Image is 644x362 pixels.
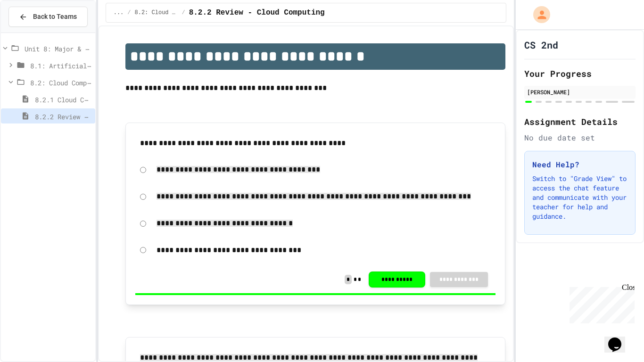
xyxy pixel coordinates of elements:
div: [PERSON_NAME] [527,88,633,96]
font: 8.2.2 Review - Cloud Computing [189,8,325,17]
span: Back to Teams [33,12,77,22]
div: No due date set [524,132,636,143]
iframe: chat widget [566,283,635,323]
h2: Your Progress [524,67,636,80]
font: / [182,9,185,16]
h2: Assignment Details [524,115,636,128]
font: 8.2: Cloud Computing [135,9,203,16]
font: 8.2: Cloud Computing [30,77,106,87]
iframe: chat widget [604,324,635,353]
font: Unit 8: Major & Emerging Technologies [25,43,164,53]
h3: Need Help? [532,159,627,170]
font: 8.2.2 Review - Cloud Computing [35,111,148,121]
span: ... [114,9,124,16]
p: Switch to "Grade View" to access the chat feature and communicate with your teacher for help and ... [532,174,627,221]
font: 8.1: Artificial Intelligence Basics [30,60,162,70]
font: 8.2.1 Cloud Computing: Transforming the Digital World [35,94,235,104]
div: My Account [523,4,553,25]
h1: CS 2nd [524,38,558,51]
button: Back to Teams [8,7,88,27]
div: Chat with us now!Close [4,4,65,60]
span: / [127,9,131,16]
